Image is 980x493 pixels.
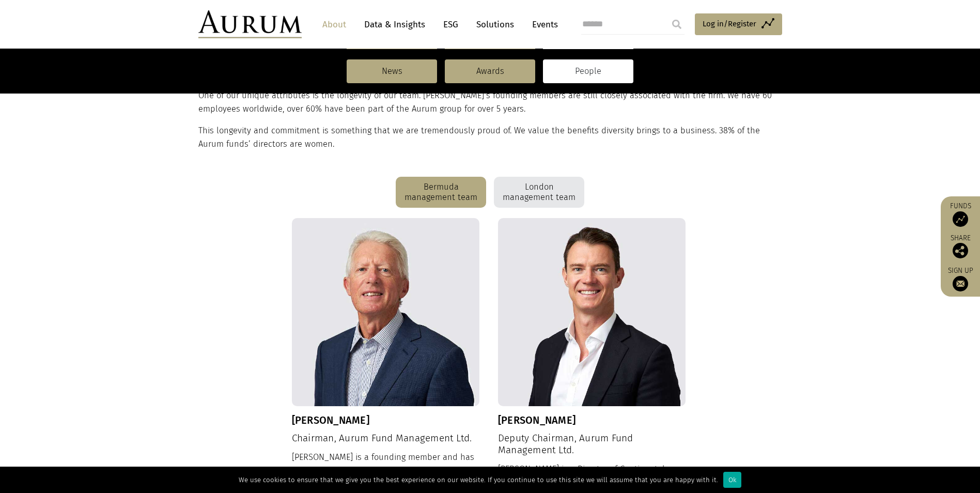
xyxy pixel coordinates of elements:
p: This longevity and commitment is something that we are tremendously proud of. We value the benefi... [198,124,780,151]
h4: Chairman, Aurum Fund Management Ltd. [292,433,480,444]
a: Sign up [946,266,975,291]
a: About [317,15,351,34]
a: Data & Insights [359,15,430,34]
div: Ok [723,472,741,488]
img: Share this post [953,243,968,258]
a: Awards [445,59,535,83]
span: Log in/Register [703,18,756,30]
div: London management team [494,177,584,208]
input: Submit [666,14,687,35]
a: Funds [946,202,975,227]
a: News [347,59,437,83]
img: Access Funds [953,211,968,227]
a: ESG [438,15,463,34]
p: One of our unique attributes is the longevity of our team. [PERSON_NAME]’s founding members are s... [198,89,780,116]
a: People [543,59,633,83]
a: Log in/Register [695,13,782,35]
h3: [PERSON_NAME] [498,414,686,426]
a: Solutions [471,15,519,34]
a: Events [527,15,558,34]
img: Sign up to our newsletter [953,276,968,291]
img: Aurum [198,10,302,38]
h3: [PERSON_NAME] [292,414,480,426]
div: Share [946,235,975,258]
h4: Deputy Chairman, Aurum Fund Management Ltd. [498,433,686,456]
div: Bermuda management team [396,177,486,208]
